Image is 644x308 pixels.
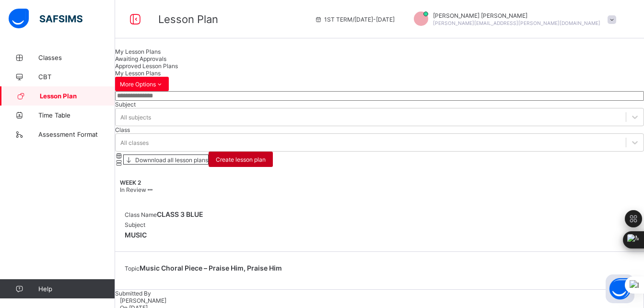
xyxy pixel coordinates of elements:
span: [PERSON_NAME] [120,297,166,304]
span: Help [38,285,115,293]
span: Classes [38,54,115,61]
span: MUSIC [125,228,634,242]
span: Submitted By [115,290,151,297]
button: Open asap [606,274,634,303]
div: SamuelOnwuka [404,12,621,27]
span: Subject [125,221,145,228]
span: Lesson Plan [158,13,218,25]
span: WEEK 2 [120,179,141,186]
span: Approved Lesson Plans [115,62,178,70]
span: Subject [115,101,136,108]
div: All classes [120,139,149,146]
span: session/term information [315,16,395,23]
span: More Options [120,81,164,88]
span: Class [115,126,130,133]
span: In Review [120,186,146,193]
div: All subjects [120,114,151,121]
span: CLASS 3 BLUE [157,210,203,218]
span: Time Table [38,111,115,119]
span: Downnload all lesson plans [134,156,208,164]
span: CBT [38,73,115,81]
span: [PERSON_NAME] [PERSON_NAME] [433,12,600,19]
span: My Lesson Plans [115,70,161,77]
img: safsims [9,9,82,29]
span: Awaiting Approvals [115,55,166,62]
span: Assessment Format [38,130,115,138]
span: Music Choral Piece – Praise Him, Praise Him [140,264,282,272]
span: Class Name [125,211,157,218]
span: Topic [125,265,140,272]
span: Create lesson plan [216,156,266,163]
span: [PERSON_NAME][EMAIL_ADDRESS][PERSON_NAME][DOMAIN_NAME] [433,20,600,26]
span: Lesson Plan [40,92,115,100]
span: My Lesson Plans [115,48,161,55]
